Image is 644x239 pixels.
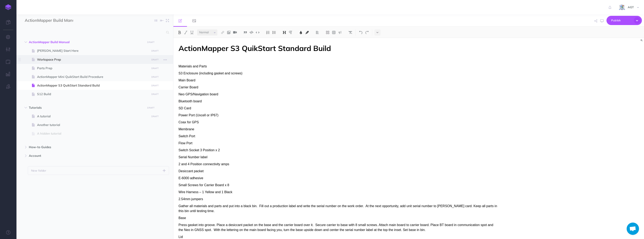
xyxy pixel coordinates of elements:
button: DRAFT [150,57,160,62]
img: Clear styles button [348,31,352,34]
span: ActionMapper Build Manual [29,40,143,45]
small: DRAFT [151,115,159,118]
span: Desiccant packet [179,169,204,173]
span: [PERSON_NAME] Start Here [37,48,148,53]
span: Carrier Board [179,85,198,89]
button: DRAFT [150,114,160,119]
span: Neo GPS/Navigation board [179,92,218,96]
span: Serial Number label [179,155,208,159]
img: Callout dropdown menu button [338,31,342,34]
span: S3 Enclosure (including gasket and screws) [179,72,242,75]
span: Tutorials [29,105,143,110]
img: Unordered list button [272,31,276,34]
img: Redo [365,31,369,34]
span: Gather all materials and parts and put into a black bin. Fill out a production label and write th... [179,204,497,213]
span: Coax for GPS [179,120,199,124]
span: Bluetooth board [179,99,202,103]
img: Link button [221,31,224,34]
span: Workspace Prep [37,57,148,62]
button: DRAFT [150,75,160,79]
input: Documentation Name [25,17,73,24]
button: Publish [607,16,642,25]
span: Small Screws for Carrier Board x 8 [179,183,229,187]
img: Inline code button [256,31,259,34]
button: DRAFT [150,48,160,53]
span: S12 Build [37,92,148,97]
span: A hidden tutorial [37,131,148,136]
span: 2.54mm jumpers [179,197,203,201]
small: DRAFT [151,50,159,52]
span: Materials and Parts [179,65,207,68]
img: iCxL6hB4gPtK36lnwjqkK90dLekSAv8p9JC67nPZ.png [618,4,626,11]
span: E-6000 adhesive [179,176,203,180]
span: 2 and 4 Position connectivity amps [179,162,229,166]
img: Add image button [227,31,231,34]
span: How-to Guides [29,145,143,150]
input: Search [25,29,164,36]
p: New folder [31,168,46,173]
span: Flow Port [179,141,193,145]
small: DRAFT [151,93,159,96]
img: Alignment dropdown menu button [316,31,319,34]
span: Account [29,153,143,158]
img: Undo [359,31,363,34]
span: Base [179,216,186,220]
small: DRAFT [147,41,154,44]
button: DRAFT [150,83,160,88]
small: DRAFT [151,84,159,87]
img: Create table button [332,31,336,34]
button: DRAFT [150,92,160,97]
span: Switch Socket 3 Position x 2 [179,148,220,152]
span: Press gasket into groove. Place a desiccant packet on the base and the carrier board over it. Sec... [179,223,493,232]
span: Main Board [179,79,195,82]
img: Blockquote button [243,31,247,34]
img: Text background color button [305,31,309,34]
button: DRAFT [146,105,156,110]
span: Wire Harness – 1 Yellow and 1 Black [179,190,232,194]
small: DRAFT [151,76,159,78]
span: ActionMapper S3 QuikStart Standard Build [179,44,331,53]
span: Lid [179,235,183,239]
span: ActionMapper S3 QuikStart Standard Build [37,83,148,88]
img: logo-mark.svg [5,4,11,10]
span: Another tutorial [37,122,148,127]
img: Ordered list button [266,31,270,34]
img: Underline button [190,31,194,34]
button: New folder [28,166,169,175]
span: Parts Prep [37,66,148,71]
span: Membrane [179,127,194,131]
span: Power Port (Uxcell or IP67) [179,113,219,117]
span: AGT [626,5,636,9]
img: Text color button [299,31,303,34]
span: ActionMapper Mini QuikStart Build Procedure [37,74,148,79]
img: Add video button [233,31,237,34]
button: DRAFT [146,40,156,45]
small: DRAFT [151,67,159,70]
span: Switch Port [179,134,195,138]
small: DRAFT [147,106,154,109]
img: Paragraph button [289,31,292,34]
img: Italic button [184,31,188,34]
span: Publish [611,17,632,24]
small: DRAFT [151,58,159,61]
img: Code block button [250,31,253,34]
span: A tutorial [37,114,148,119]
span: SD Card [179,106,191,110]
button: DRAFT [150,66,160,71]
img: Headings dropdown button [283,31,286,34]
a: Open chat [627,223,639,235]
img: Bold button [178,31,181,34]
